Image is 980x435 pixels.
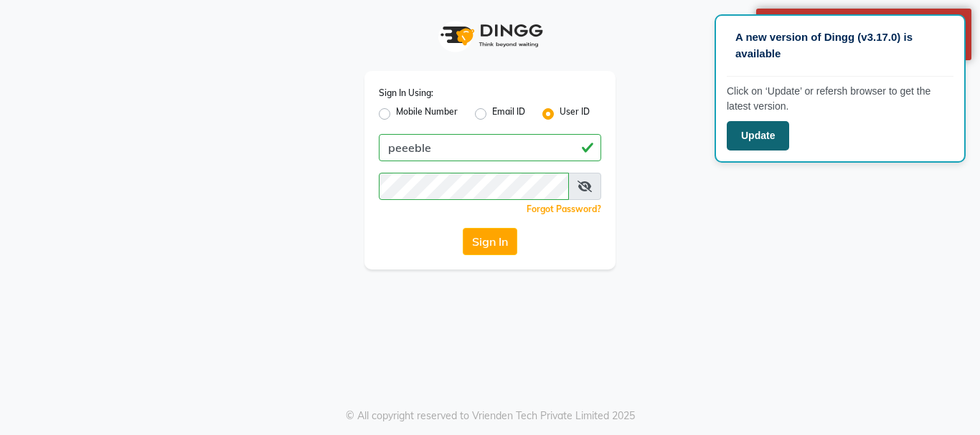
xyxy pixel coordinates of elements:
label: Mobile Number [396,105,458,123]
img: logo1.svg [433,14,547,57]
p: A new version of Dingg (v3.17.0) is available [735,29,945,62]
a: Forgot Password? [527,204,601,214]
label: User ID [560,105,590,123]
input: Username [379,173,569,200]
p: Click on ‘Update’ or refersh browser to get the latest version. [727,84,953,114]
label: Email ID [492,105,525,123]
label: Sign In Using: [379,87,433,100]
input: Username [379,134,601,161]
button: Update [727,121,789,150]
button: Sign In [463,228,517,255]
